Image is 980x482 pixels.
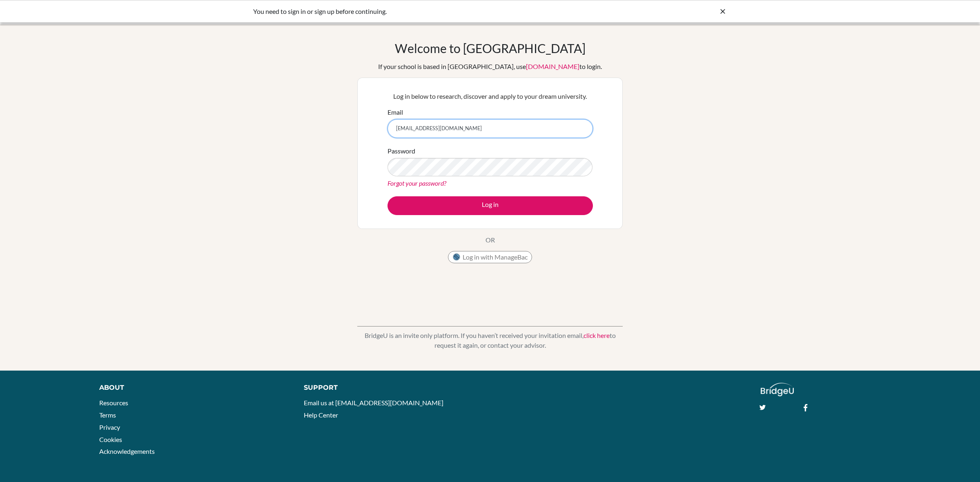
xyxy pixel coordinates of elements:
[486,235,495,245] p: OR
[388,107,403,117] label: Email
[304,383,479,393] div: Support
[388,146,415,156] label: Password
[99,447,155,455] a: Acknowledgements
[526,62,579,70] a: [DOMAIN_NAME]
[378,62,602,71] div: If your school is based in [GEOGRAPHIC_DATA], use to login.
[388,91,593,101] p: Log in below to research, discover and apply to your dream university.
[357,331,623,350] p: BridgeU is an invite only platform. If you haven’t received your invitation email, to request it ...
[99,399,128,406] a: Resources
[99,383,285,393] div: About
[304,411,338,419] a: Help Center
[253,7,604,16] div: You need to sign in or sign up before continuing.
[304,399,443,406] a: Email us at [EMAIL_ADDRESS][DOMAIN_NAME]
[448,251,532,263] button: Log in with ManageBac
[388,179,446,187] a: Forgot your password?
[99,411,116,419] a: Terms
[99,423,120,431] a: Privacy
[388,196,593,215] button: Log in
[584,331,610,339] a: click here
[395,41,586,56] h1: Welcome to [GEOGRAPHIC_DATA]
[761,383,794,396] img: logo_white@2x-f4f0deed5e89b7ecb1c2cc34c3e3d731f90f0f143d5ea2071677605dd97b5244.png
[99,435,122,443] a: Cookies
